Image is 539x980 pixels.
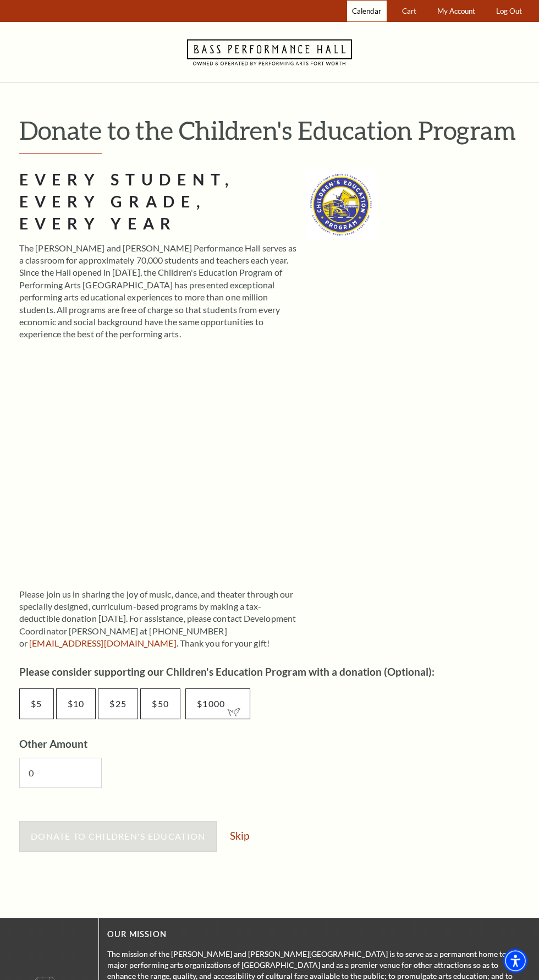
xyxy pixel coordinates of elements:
a: Calendar [347,1,387,22]
h2: Every Student, Every Grade, Every Year [19,169,298,235]
a: Navigate to Bass Performance Hall homepage [187,22,352,83]
label: Please consider supporting our Children's Education Program with a donation (Optional): [19,666,528,677]
label: Other Amount [19,738,513,749]
a: Log Out [491,1,527,22]
input: Other Amount [98,688,138,719]
input: Number [19,758,102,788]
input: Button [185,688,250,719]
span: Donate to Children's Education [31,831,205,841]
input: Other Amount [19,688,54,719]
input: Other Amount [56,688,96,719]
span: Cart [402,7,416,15]
button: Donate to Children's Education [19,821,217,852]
div: Accessibility Menu [503,949,527,973]
span: Calendar [352,7,381,15]
a: Skip [230,830,249,841]
a: My Account [432,1,481,22]
a: [EMAIL_ADDRESS][DOMAIN_NAME] [29,638,176,648]
span: My Account [437,7,475,15]
a: Cart [397,1,422,22]
p: Please join us in sharing the joy of music, dance, and theater through our specially designed, cu... [19,588,298,650]
p: OUR MISSION [107,928,528,941]
input: Other Amount [140,688,180,719]
iframe: Children’s Education Program of Performing Arts Fort Worth - 2024 [19,386,298,559]
p: The [PERSON_NAME] and [PERSON_NAME] Performance Hall serves as a classroom for approximately 70,0... [19,242,298,341]
h1: Donate to the Children's Education Program [19,116,528,144]
img: Every Student, Every Grade, [305,169,377,240]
